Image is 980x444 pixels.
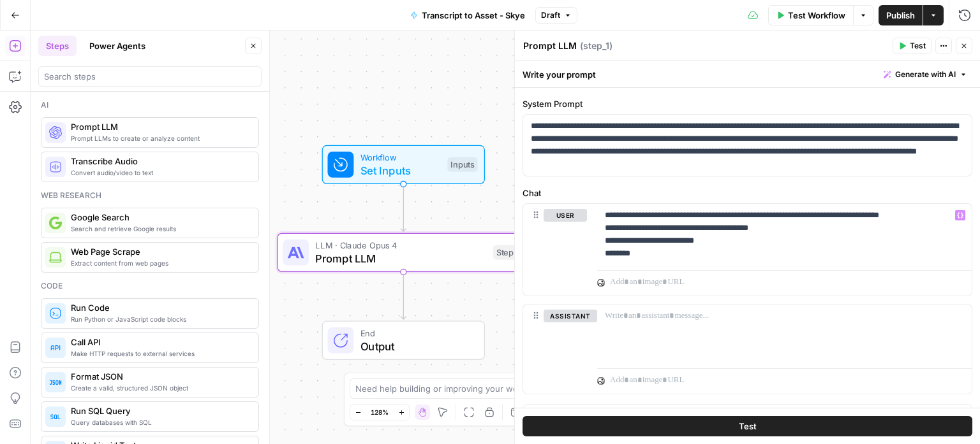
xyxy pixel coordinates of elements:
div: LLM · Claude Opus 4Prompt LLMStep 1 [277,233,530,272]
div: Write your prompt [515,61,980,87]
span: Test [910,40,926,52]
span: Convert audio/video to text [71,168,248,178]
div: assistant [523,304,587,394]
button: Draft [535,7,577,24]
span: Google Search [71,211,248,224]
span: Workflow [360,151,441,164]
div: EndOutput [277,321,530,360]
span: Draft [541,10,560,21]
span: Set Inputs [360,162,441,178]
div: user [523,204,587,296]
span: Transcript to Asset - Skye [422,9,525,22]
span: Prompt LLM [71,120,248,133]
div: Web research [41,190,259,201]
span: Generate with AI [895,69,956,80]
g: Edge from step_1 to end [401,271,406,319]
span: Call API [71,336,248,348]
span: Transcribe Audio [71,155,248,168]
input: Search steps [44,70,256,83]
span: 128% [371,407,389,417]
button: Publish [879,5,923,25]
span: Output [360,338,471,354]
div: WorkflowSet InputsInputs [277,145,530,184]
span: Make HTTP requests to external services [71,348,248,359]
button: Add Message [523,405,972,424]
button: assistant [544,310,597,322]
span: End [360,327,471,340]
div: Inputs [447,157,477,172]
button: Transcript to Asset - Skye [403,5,533,25]
label: System Prompt [523,97,972,110]
label: Chat [523,187,972,199]
span: Run Code [71,301,248,314]
button: Steps [38,36,77,56]
button: Test [523,416,972,436]
span: Prompt LLMs to create or analyze content [71,133,248,143]
g: Edge from start to step_1 [401,183,406,231]
div: Step 1 [493,245,523,260]
span: Prompt LLM [315,250,486,266]
span: Run Python or JavaScript code blocks [71,314,248,324]
span: Create a valid, structured JSON object [71,383,248,393]
button: Generate with AI [879,66,972,83]
span: Format JSON [71,370,248,383]
div: Code [41,280,259,292]
button: user [544,209,587,222]
span: Test Workflow [788,9,845,22]
span: ( step_1 ) [580,39,612,52]
div: Ai [41,99,259,111]
span: Query databases with SQL [71,417,248,427]
span: Web Page Scrape [71,245,248,258]
span: LLM · Claude Opus 4 [315,239,486,252]
button: Test Workflow [768,5,853,25]
span: Publish [886,9,915,22]
span: Run SQL Query [71,405,248,417]
button: Test [893,38,932,54]
span: Extract content from web pages [71,258,248,268]
button: Power Agents [82,36,153,56]
span: Test [739,420,757,433]
span: Search and retrieve Google results [71,224,248,234]
textarea: Prompt LLM [523,39,577,52]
